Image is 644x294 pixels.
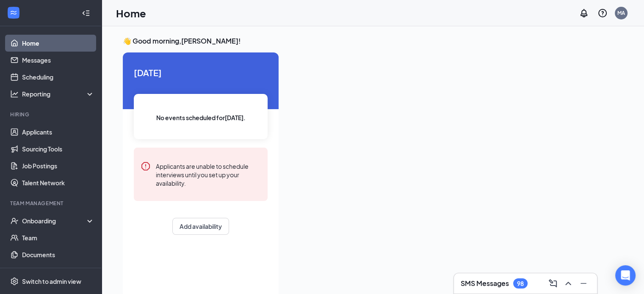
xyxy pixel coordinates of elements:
a: Talent Network [22,174,94,191]
h3: SMS Messages [461,279,509,288]
svg: ChevronUp [563,278,573,289]
svg: Analysis [10,90,19,98]
button: ComposeMessage [546,277,560,290]
div: Onboarding [22,217,87,225]
a: Home [22,35,94,52]
div: Applicants are unable to schedule interviews until you set up your availability. [156,161,261,187]
svg: WorkstreamLogo [9,8,18,17]
div: Hiring [10,111,93,118]
a: Job Postings [22,157,94,174]
svg: Error [141,161,151,171]
button: ChevronUp [561,277,575,290]
a: Messages [22,52,94,69]
svg: Minimize [578,278,589,289]
svg: UserCheck [10,217,19,225]
div: Team Management [10,200,93,207]
a: Team [22,229,94,246]
button: Add availability [172,218,229,235]
div: 98 [517,280,524,287]
span: [DATE] [134,66,268,79]
span: No events scheduled for [DATE] . [156,113,246,122]
div: Reporting [22,90,95,98]
svg: ComposeMessage [548,278,558,289]
div: MA [617,9,625,16]
a: Documents [22,246,94,263]
div: Switch to admin view [22,277,81,286]
a: Surveys [22,263,94,280]
a: Applicants [22,124,94,140]
h3: 👋 Good morning, [PERSON_NAME] ! [123,36,623,46]
svg: QuestionInfo [597,8,608,18]
svg: Settings [10,277,19,286]
svg: Collapse [82,9,90,17]
div: Open Intercom Messenger [615,265,636,286]
button: Minimize [577,277,590,290]
h1: Home [116,6,146,20]
svg: Notifications [579,8,589,18]
a: Sourcing Tools [22,140,94,157]
a: Scheduling [22,69,94,85]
